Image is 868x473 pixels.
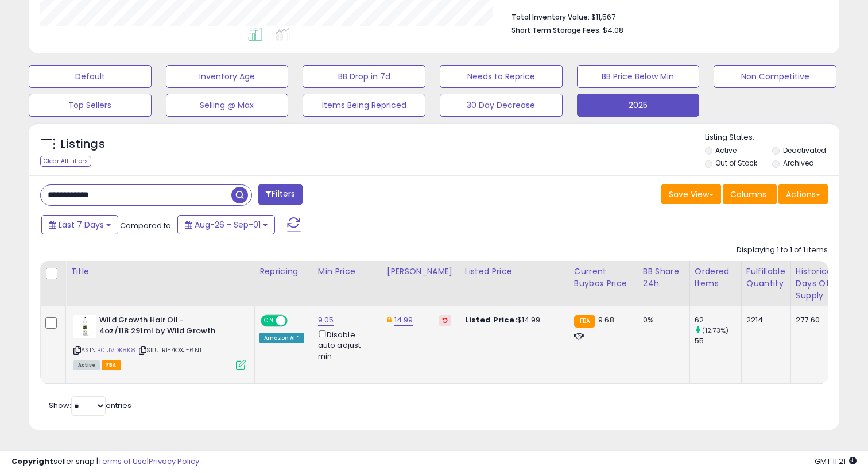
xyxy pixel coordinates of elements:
[177,215,275,234] button: Aug-26 - Sep-01
[73,315,246,368] div: ASIN:
[465,266,564,278] div: Listed Price
[440,65,563,88] button: Needs to Reprice
[71,266,250,278] div: Title
[577,65,700,88] button: BB Price Below Min
[783,158,814,168] label: Archived
[11,456,53,467] strong: Copyright
[796,315,834,325] div: 277.60
[511,9,819,23] li: $11,567
[11,456,199,467] div: seller snap | |
[702,326,728,335] small: (12.73%)
[73,315,96,338] img: 31w-J610i2L._SL40_.jpg
[258,184,303,205] button: Filters
[40,156,91,167] div: Clear All Filters
[97,345,135,355] a: B01JVDK8K8
[61,136,105,152] h5: Listings
[440,94,563,117] button: 30 Day Decrease
[643,266,685,290] div: BB Share 24h.
[746,315,782,325] div: 2214
[714,65,836,88] button: Non Competitive
[286,316,304,326] span: OFF
[166,65,289,88] button: Inventory Age
[394,314,413,326] a: 14.99
[661,184,721,204] button: Save View
[29,94,152,117] button: Top Sellers
[695,315,741,325] div: 62
[603,25,623,36] span: $4.08
[195,219,261,230] span: Aug-26 - Sep-01
[574,315,595,328] small: FBA
[465,314,517,325] b: Listed Price:
[99,315,239,339] b: Wild Growth Hair Oil - 4oz/118.291ml by Wild Growth
[98,456,147,467] a: Terms of Use
[465,315,560,325] div: $14.99
[574,266,633,290] div: Current Buybox Price
[303,94,425,117] button: Items Being Repriced
[102,360,121,370] span: FBA
[387,266,455,278] div: [PERSON_NAME]
[49,400,131,411] span: Show: entries
[303,65,425,88] button: BB Drop in 7d
[166,94,289,117] button: Selling @ Max
[318,314,334,326] a: 9.05
[715,158,757,168] label: Out of Stock
[73,360,100,370] span: All listings currently available for purchase on Amazon
[120,220,173,231] span: Compared to:
[695,266,737,290] div: Ordered Items
[259,266,308,278] div: Repricing
[778,184,828,204] button: Actions
[577,94,700,117] button: 2025
[643,315,681,325] div: 0%
[318,266,377,278] div: Min Price
[730,189,766,200] span: Columns
[796,266,838,302] div: Historical Days Of Supply
[259,333,304,343] div: Amazon AI *
[598,314,614,325] span: 9.68
[715,145,737,155] label: Active
[511,25,601,35] b: Short Term Storage Fees:
[149,456,199,467] a: Privacy Policy
[815,456,857,467] span: 2025-09-10 11:21 GMT
[737,245,828,256] div: Displaying 1 to 1 of 1 items
[511,12,590,22] b: Total Inventory Value:
[695,336,741,346] div: 55
[262,316,276,326] span: ON
[783,145,826,155] label: Deactivated
[705,132,840,143] p: Listing States:
[746,266,786,290] div: Fulfillable Quantity
[29,65,152,88] button: Default
[137,345,205,355] span: | SKU: RI-4OXJ-6NTL
[41,215,118,234] button: Last 7 Days
[723,184,777,204] button: Columns
[59,219,104,230] span: Last 7 Days
[318,328,373,362] div: Disable auto adjust min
